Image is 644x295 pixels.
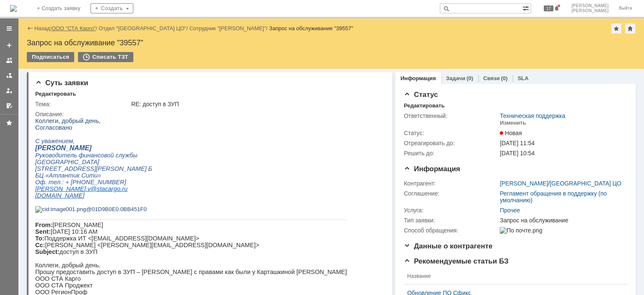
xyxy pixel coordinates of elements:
[52,248,57,255] span: A
[550,180,621,187] a: [GEOGRAPHIC_DATA] ЦО
[467,75,473,81] div: (0)
[404,102,444,109] div: Редактировать
[3,39,16,52] a: Создать заявку
[571,8,609,13] span: [PERSON_NAME]
[55,68,70,75] span: @sta
[522,4,531,12] span: Расширенный поиск
[500,180,548,187] a: [PERSON_NAME]
[400,75,436,81] a: Информация
[500,140,535,146] span: [DATE] 11:54
[500,190,607,204] a: Регламент обращения в поддержку (по умолчанию)
[500,217,623,224] div: Запрос на обслуживание
[625,23,635,34] div: Сделать домашней страницей
[500,112,565,119] a: Техническая поддержка
[131,101,380,107] div: RE: доступ в ЗУП
[500,150,535,157] span: [DATE] 10:54
[483,75,500,81] a: Связи
[99,25,187,31] a: Отдел "[GEOGRAPHIC_DATA] ЦО"
[500,227,542,234] img: По почте.png
[269,25,353,31] div: Запрос на обслуживание "39557"
[91,3,133,13] div: Создать
[404,257,509,265] span: Рекомендуемые статьи БЗ
[500,207,520,214] a: Прочее
[52,25,96,31] a: ООО "СТА Карго"
[544,5,553,11] span: 17
[85,68,87,75] span: .
[404,242,493,250] span: Данные о контрагенте
[404,91,438,99] span: Статус
[571,3,609,8] span: [PERSON_NAME]
[88,248,93,255] span: ru
[404,207,498,214] div: Услуга:
[518,75,529,81] a: SLA
[404,130,498,136] div: Статус:
[35,111,382,117] div: Описание:
[34,25,50,31] a: Назад
[71,248,86,255] span: cargo
[50,25,51,31] div: |
[404,217,498,224] div: Тип заявки:
[27,39,636,47] div: Запрос на обслуживание "39557"
[404,227,498,234] div: Способ обращения:
[35,91,76,97] div: Редактировать
[404,150,498,157] div: Решить до:
[3,99,16,112] a: Мои согласования
[404,268,621,285] th: Название
[52,25,99,31] div: /
[404,180,498,187] div: Контрагент:
[99,25,190,31] div: /
[10,5,17,12] a: Перейти на домашнюю страницу
[190,25,269,31] div: /
[500,120,526,126] div: Изменить
[51,68,52,75] span: .
[3,84,16,97] a: Мои заявки
[501,75,508,81] div: (0)
[404,190,498,197] div: Соглашение:
[3,69,16,82] a: Заявки в моей ответственности
[446,75,465,81] a: Задачи
[10,5,17,12] img: logo
[404,112,498,119] div: Ответственный:
[35,101,130,107] div: Тема:
[404,165,460,173] span: Информация
[500,130,522,136] span: Новая
[404,140,498,146] div: Отреагировать до:
[190,25,266,31] a: Сотрудник "[PERSON_NAME]"
[611,23,621,34] div: Добавить в избранное
[35,79,88,87] span: Суть заявки
[3,54,16,67] a: Заявки на командах
[500,180,621,187] div: /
